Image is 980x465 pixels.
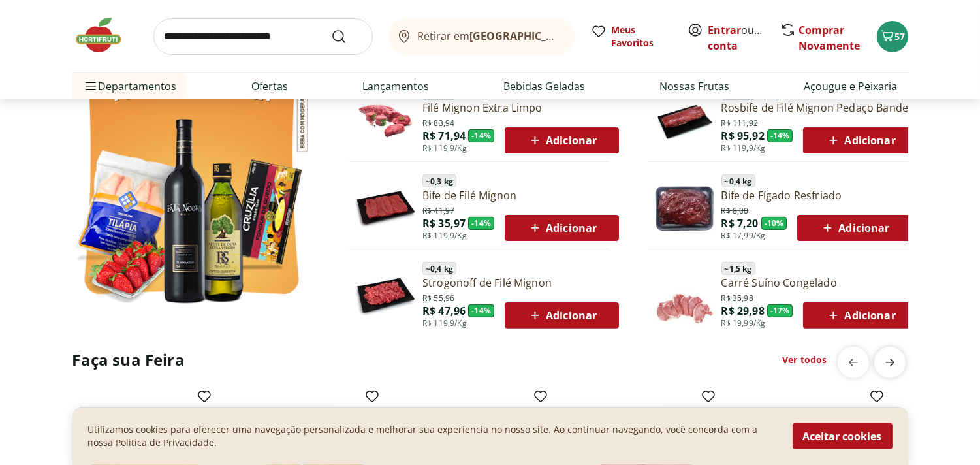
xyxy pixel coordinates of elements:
a: Entrar [708,23,742,37]
span: R$ 95,92 [721,129,765,143]
span: Departamentos [83,71,177,102]
button: next [874,347,906,378]
span: R$ 35,98 [721,291,753,304]
span: Adicionar [825,133,895,148]
a: Bife de Fígado Resfriado [721,188,912,202]
a: Bebidas Geladas [503,78,585,94]
button: Aceitar cookies [793,423,893,449]
span: R$ 83,94 [422,116,454,129]
span: ~ 0,3 kg [422,174,456,187]
button: Adicionar [803,302,917,329]
span: R$ 17,99/Kg [721,231,766,241]
span: R$ 111,92 [721,116,758,129]
span: - 14 % [767,129,793,142]
span: R$ 119,9/Kg [422,143,467,153]
a: Comprar Novamente [799,23,861,53]
span: - 14 % [468,217,494,230]
span: R$ 55,96 [422,291,454,304]
span: R$ 47,96 [422,304,466,318]
a: Meus Favoritos [591,24,672,50]
span: R$ 119,9/Kg [422,231,467,241]
img: Principal [654,89,716,152]
span: - 14 % [468,129,494,142]
a: Carré Suíno Congelado [721,276,918,290]
a: Criar conta [708,23,780,53]
b: [GEOGRAPHIC_DATA]/[GEOGRAPHIC_DATA] [469,29,689,43]
span: - 10 % [761,217,787,230]
a: Ver todos [782,353,827,366]
button: Retirar em[GEOGRAPHIC_DATA]/[GEOGRAPHIC_DATA] [388,18,575,55]
span: R$ 71,94 [422,129,466,143]
span: Adicionar [819,220,889,236]
span: - 14 % [468,304,494,317]
span: ~ 0,4 kg [422,262,456,275]
span: R$ 8,00 [721,203,749,216]
button: Adicionar [803,127,917,153]
span: ou [708,22,767,54]
img: Hortifruti [72,16,138,55]
button: Adicionar [797,215,911,241]
h2: Faça sua Feira [72,349,185,370]
p: Utilizamos cookies para oferecer uma navegação personalizada e melhorar sua experiencia no nosso ... [88,423,777,449]
button: Submit Search [331,29,362,44]
span: Adicionar [527,308,597,323]
span: Meus Favoritos [612,24,672,50]
span: - 17 % [767,304,793,317]
span: ~ 0,4 kg [721,174,755,187]
img: Filé Mignon Extra Limpo [355,89,417,152]
img: Principal [355,176,417,239]
span: R$ 119,9/Kg [422,318,467,329]
span: R$ 119,9/Kg [721,143,766,153]
a: Bife de Filé Mignon [422,188,619,202]
span: ~ 1,5 kg [721,262,755,275]
input: search [153,18,373,55]
a: Filé Mignon Extra Limpo [422,101,619,115]
span: R$ 19,99/Kg [721,318,766,329]
img: Principal [355,264,417,327]
a: Strogonoff de Filé Mignon [422,276,619,290]
span: R$ 41,97 [422,203,454,216]
span: Adicionar [825,308,895,323]
span: Retirar em [417,30,561,42]
span: R$ 29,98 [721,304,765,318]
span: R$ 35,97 [422,216,466,231]
img: Bife de Fígado Resfriado [654,176,716,239]
span: Adicionar [527,220,597,236]
button: Menu [83,71,99,102]
a: Lançamentos [362,78,429,94]
a: Nossas Frutas [659,78,729,94]
a: Açougue e Peixaria [804,78,897,94]
img: Principal [654,264,716,327]
button: Carrinho [877,21,908,52]
button: previous [838,347,869,378]
button: Adicionar [505,127,619,153]
a: Rosbife de Filé Mignon Pedaço Bandeja [721,101,918,115]
span: 57 [895,30,906,42]
button: Adicionar [505,215,619,241]
span: R$ 7,20 [721,216,759,231]
button: Adicionar [505,302,619,329]
span: Adicionar [527,133,597,148]
a: Ofertas [251,78,288,94]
